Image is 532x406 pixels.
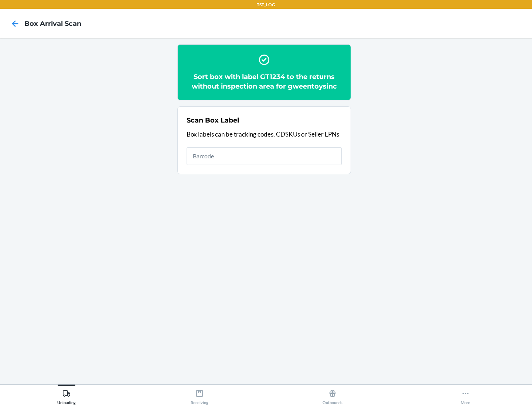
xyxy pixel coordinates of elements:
h4: Box Arrival Scan [24,19,81,28]
div: Receiving [191,386,208,405]
input: Barcode [187,147,342,165]
button: More [399,385,532,405]
div: More [461,386,470,405]
p: TST_LOG [257,1,275,8]
p: Box labels can be tracking codes, CDSKUs or Seller LPNs [187,130,342,139]
h2: Scan Box Label [187,116,239,125]
div: Unloading [57,386,76,405]
h2: Sort box with label GT1234 to the returns without inspection area for gweentoysinc [187,72,342,91]
button: Outbounds [266,385,399,405]
div: Outbounds [323,386,342,405]
button: Receiving [133,385,266,405]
